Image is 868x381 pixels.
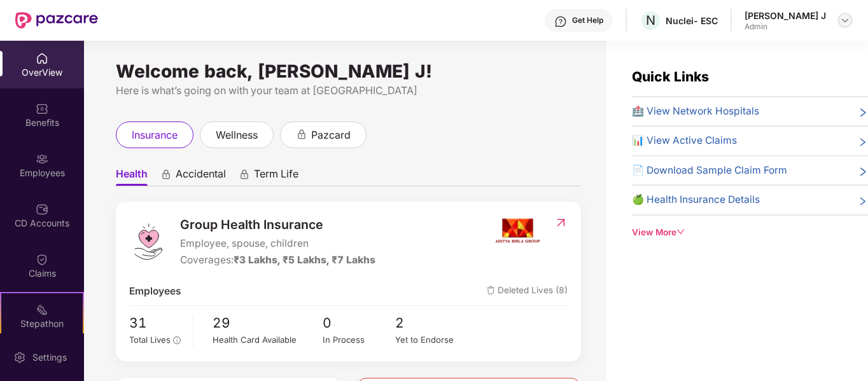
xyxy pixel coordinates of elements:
[160,169,172,180] div: animation
[676,228,685,237] span: down
[554,216,568,229] img: RedirectIcon
[1,317,83,330] div: Stepathon
[180,215,375,235] span: Group Health Insurance
[487,284,568,299] span: Deleted Lives (8)
[745,10,826,22] div: [PERSON_NAME] J
[646,13,655,28] span: N
[745,22,826,32] div: Admin
[176,167,226,186] span: Accidental
[116,66,581,76] div: Welcome back, [PERSON_NAME] J!
[632,133,737,148] span: 📊 View Active Claims
[296,128,307,140] div: animation
[323,333,396,347] div: In Process
[213,312,322,333] span: 29
[254,167,298,186] span: Term Life
[36,153,48,165] img: svg+xml;base64,PHN2ZyBpZD0iRW1wbG95ZWVzIiB4bWxucz0iaHR0cDovL3d3dy53My5vcmcvMjAwMC9zdmciIHdpZHRoPS...
[858,165,868,178] span: right
[216,127,258,143] span: wellness
[173,336,181,344] span: info-circle
[116,167,148,186] span: Health
[395,312,468,333] span: 2
[632,104,759,119] span: 🏥 View Network Hospitals
[36,102,48,115] img: svg+xml;base64,PHN2ZyBpZD0iQmVuZWZpdHMiIHhtbG5zPSJodHRwOi8vd3d3LnczLm9yZy8yMDAwL3N2ZyIgd2lkdGg9Ij...
[29,351,71,364] div: Settings
[180,236,375,251] span: Employee, spouse, children
[395,333,468,347] div: Yet to Endorse
[311,127,351,143] span: pazcard
[840,15,850,25] img: svg+xml;base64,PHN2ZyBpZD0iRHJvcGRvd24tMzJ4MzIiIHhtbG5zPSJodHRwOi8vd3d3LnczLm9yZy8yMDAwL3N2ZyIgd2...
[858,135,868,148] span: right
[129,284,181,299] span: Employees
[572,15,603,25] div: Get Help
[13,351,26,364] img: svg+xml;base64,PHN2ZyBpZD0iU2V0dGluZy0yMHgyMCIgeG1sbnM9Imh0dHA6Ly93d3cudzMub3JnLzIwMDAvc3ZnIiB3aW...
[487,286,495,294] img: deleteIcon
[632,192,760,207] span: 🍏 Health Insurance Details
[632,163,787,178] span: 📄 Download Sample Claim Form
[129,335,171,345] span: Total Lives
[323,312,396,333] span: 0
[494,215,542,247] img: insurerIcon
[36,52,48,65] img: svg+xml;base64,PHN2ZyBpZD0iSG9tZSIgeG1sbnM9Imh0dHA6Ly93d3cudzMub3JnLzIwMDAvc3ZnIiB3aWR0aD0iMjAiIG...
[554,15,567,28] img: svg+xml;base64,PHN2ZyBpZD0iSGVscC0zMngzMiIgeG1sbnM9Imh0dHA6Ly93d3cudzMub3JnLzIwMDAvc3ZnIiB3aWR0aD...
[858,195,868,207] span: right
[129,312,184,333] span: 31
[132,127,178,143] span: insurance
[180,253,375,268] div: Coverages:
[36,253,48,266] img: svg+xml;base64,PHN2ZyBpZD0iQ2xhaW0iIHhtbG5zPSJodHRwOi8vd3d3LnczLm9yZy8yMDAwL3N2ZyIgd2lkdGg9IjIwIi...
[36,303,48,316] img: svg+xml;base64,PHN2ZyB4bWxucz0iaHR0cDovL3d3dy53My5vcmcvMjAwMC9zdmciIHdpZHRoPSIyMSIgaGVpZ2h0PSIyMC...
[15,12,98,29] img: New Pazcare Logo
[234,254,375,266] span: ₹3 Lakhs, ₹5 Lakhs, ₹7 Lakhs
[632,226,868,239] div: View More
[116,83,581,99] div: Here is what’s going on with your team at [GEOGRAPHIC_DATA]
[858,106,868,119] span: right
[213,333,322,347] div: Health Card Available
[632,69,709,85] span: Quick Links
[129,223,167,261] img: logo
[239,169,250,180] div: animation
[36,203,48,216] img: svg+xml;base64,PHN2ZyBpZD0iQ0RfQWNjb3VudHMiIGRhdGEtbmFtZT0iQ0QgQWNjb3VudHMiIHhtbG5zPSJodHRwOi8vd3...
[666,15,718,27] div: Nuclei- ESC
